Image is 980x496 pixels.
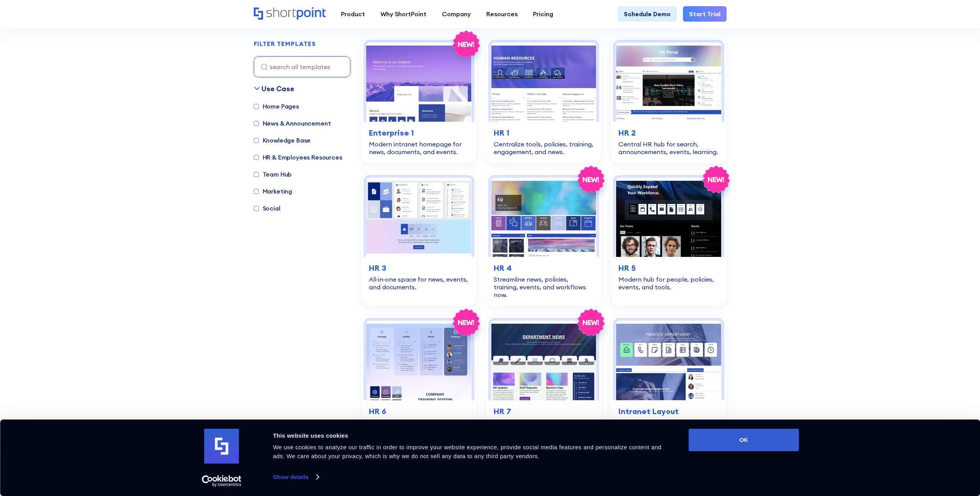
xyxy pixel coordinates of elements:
[273,444,662,459] span: We use cookies to analyze our traffic in order to improve your website experience, provide social...
[273,471,319,483] a: Show details
[254,7,326,20] a: Home
[618,140,718,156] div: Central HR hub for search, announcements, events, learning.
[361,316,477,442] a: HR 6 – HR SharePoint Site Template: Trainings, articles, events, birthdays, and FAQs in one.HR 6T...
[254,102,299,111] label: Home Pages
[611,173,726,306] a: HR 5 – Human Resource Template: Modern hub for people, policies, events, and tools.HR 5Modern hub...
[366,42,472,122] img: Enterprise 1 – SharePoint Homepage Design: Modern intranet homepage for news, documents, and events.
[369,419,469,434] div: Trainings, articles, events, birthdays, and FAQs in one.
[616,42,721,122] img: HR 2 - HR Intranet Portal: Central HR hub for search, announcements, events, learning.
[486,9,518,19] div: Resources
[494,262,594,274] h3: HR 4
[369,140,469,156] div: Modern intranet homepage for news, documents, and events.
[333,6,373,22] a: Product
[689,429,799,451] button: OK
[254,172,259,177] input: Team Hub
[494,140,594,156] div: Centralize tools, policies, training, engagement, and news.
[683,6,727,22] a: Start Trial
[491,42,596,122] img: HR 1 – Human Resources Template: Centralize tools, policies, training, engagement, and news.
[254,104,259,109] input: Home Pages
[254,153,342,162] label: HR & Employees Resources
[188,475,255,487] a: Usercentrics Cookiebot - opens in a new window
[254,56,350,77] input: search all templates
[486,316,601,442] a: HR 7 – HR SharePoint Template: Launch news, events, requests, and directory—no hassle.HR 7Launch ...
[491,178,596,257] img: HR 4 – SharePoint HR Intranet Template: Streamline news, policies, training, events, and workflow...
[618,419,718,434] div: Clean intranet page with tiles, updates, and calendar.
[254,170,292,179] label: Team Hub
[369,275,469,291] div: All‑in‑one space for news, events, and documents.
[618,406,718,417] h3: Intranet Layout
[434,6,479,22] a: Company
[254,41,316,48] h2: FILTER TEMPLATES
[616,178,721,257] img: HR 5 – Human Resource Template: Modern hub for people, policies, events, and tools.
[494,127,594,139] h3: HR 1
[525,6,561,22] a: Pricing
[442,9,471,19] div: Company
[533,9,553,19] div: Pricing
[341,9,365,19] div: Product
[380,9,426,19] div: Why ShortPoint
[254,121,259,126] input: News & Announcement
[361,37,477,163] a: Enterprise 1 – SharePoint Homepage Design: Modern intranet homepage for news, documents, and even...
[494,275,594,299] div: Streamline news, policies, training, events, and workflows now.
[611,316,726,442] a: Intranet Layout – SharePoint Page Design: Clean intranet page with tiles, updates, and calendar.I...
[618,275,718,291] div: Modern hub for people, policies, events, and tools.
[618,127,718,139] h3: HR 2
[254,136,311,145] label: Knowledge Base
[254,204,280,213] label: Social
[366,321,472,400] img: HR 6 – HR SharePoint Site Template: Trainings, articles, events, birthdays, and FAQs in one.
[618,262,718,274] h3: HR 5
[616,321,721,400] img: Intranet Layout – SharePoint Page Design: Clean intranet page with tiles, updates, and calendar.
[618,6,677,22] a: Schedule Demo
[369,262,469,274] h3: HR 3
[204,429,239,464] img: logo
[254,189,259,194] input: Marketing
[491,321,596,400] img: HR 7 – HR SharePoint Template: Launch news, events, requests, and directory—no hassle.
[361,173,477,306] a: HR 3 – HR Intranet Template: All‑in‑one space for news, events, and documents.HR 3All‑in‑one spac...
[611,37,726,163] a: HR 2 - HR Intranet Portal: Central HR hub for search, announcements, events, learning.HR 2Central...
[486,173,601,306] a: HR 4 – SharePoint HR Intranet Template: Streamline news, policies, training, events, and workflow...
[254,155,259,160] input: HR & Employees Resources
[369,406,469,417] h3: HR 6
[841,406,980,496] iframe: Chat Widget
[254,138,259,143] input: Knowledge Base
[494,406,594,417] h3: HR 7
[254,187,292,196] label: Marketing
[262,83,294,94] div: Use Case
[479,6,525,22] a: Resources
[369,127,469,139] h3: Enterprise 1
[366,178,472,257] img: HR 3 – HR Intranet Template: All‑in‑one space for news, events, and documents.
[273,431,671,440] div: This website uses cookies
[254,206,259,211] input: Social
[254,119,331,128] label: News & Announcement
[494,419,594,434] div: Launch news, events, requests, and directory—no hassle.
[486,37,601,163] a: HR 1 – Human Resources Template: Centralize tools, policies, training, engagement, and news.HR 1C...
[373,6,434,22] a: Why ShortPoint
